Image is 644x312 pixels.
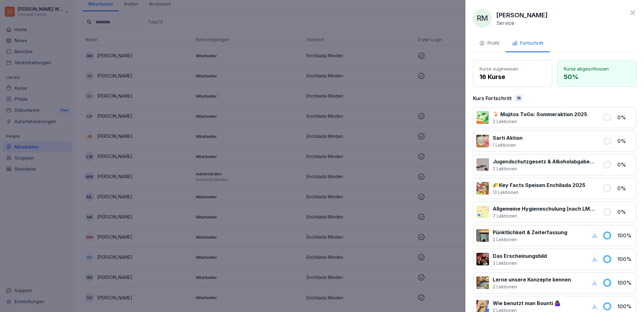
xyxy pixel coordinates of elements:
[617,232,633,239] p: 100 %
[493,283,571,290] p: 2 Lektionen
[617,279,633,286] p: 100 %
[493,118,587,125] p: 2 Lektionen
[493,213,595,219] p: 7 Lektionen
[617,303,633,310] p: 100 %
[493,299,561,307] p: Wie benutzt man Bounti 🤷🏾‍♀️
[617,114,633,121] p: 0 %
[564,65,630,72] p: Kurse abgeschlossen
[493,260,547,266] p: 3 Lektionen
[493,229,567,236] p: Pünktlichkeit & Zeiterfassung
[473,94,512,102] p: Kurs Fortschritt
[493,158,595,165] p: Jugendschutzgesetz & Alkoholabgabe in der Gastronomie 🧒🏽
[493,142,523,148] p: 1 Lektionen
[512,40,543,47] div: Fortschritt
[493,252,547,260] p: Das Erscheinungsbild
[473,9,492,28] div: RM
[564,72,630,82] p: 50 %
[493,205,595,213] p: Allgemeine Hygieneschulung (nach LMHV §4)
[506,35,550,52] button: Fortschritt
[515,95,523,102] div: 16
[496,10,548,20] p: [PERSON_NAME]
[479,40,499,47] div: Profil
[617,161,633,168] p: 0 %
[617,184,633,192] p: 0 %
[473,35,506,52] button: Profil
[480,72,546,82] p: 16 Kurse
[496,20,514,26] p: Service
[493,111,587,118] p: 🍹 Mojitos ToGo: Sommeraktion 2025
[617,208,633,216] p: 0 %
[493,134,523,142] p: Sarti Aktion
[493,189,585,196] p: 13 Lektionen
[493,276,571,283] p: Lerne unsere Konzepte kennen
[493,181,585,189] p: 🌮Key Facts Speisen Enchilada 2025
[617,255,633,263] p: 100 %
[493,165,595,172] p: 2 Lektionen
[480,65,546,72] p: Kurse zugewiesen
[617,137,633,145] p: 0 %
[493,236,567,243] p: 2 Lektionen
